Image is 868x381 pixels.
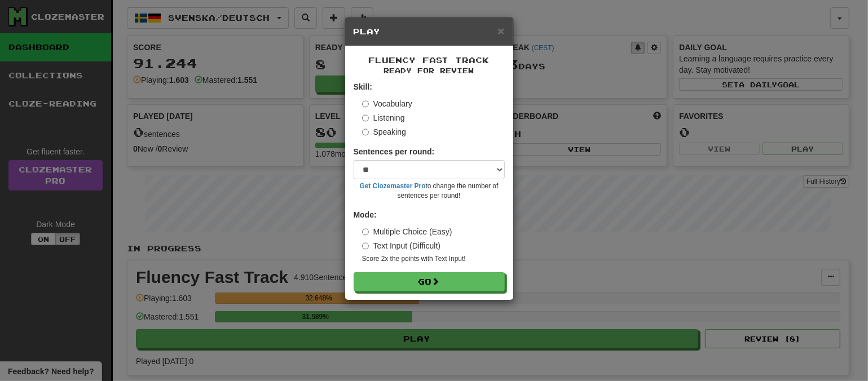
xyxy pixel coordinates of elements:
label: Speaking [362,126,406,138]
small: to change the number of sentences per round! [354,181,505,201]
small: Score 2x the points with Text Input ! [362,254,505,264]
button: Close [497,25,504,37]
h5: Play [354,26,505,37]
input: Multiple Choice (Easy) [362,228,369,236]
label: Vocabulary [362,98,412,109]
strong: Skill: [354,82,372,91]
input: Listening [362,114,369,122]
label: Text Input (Difficult) [362,240,441,251]
span: Fluency Fast Track [369,55,490,65]
a: Get Clozemaster Pro [360,182,426,190]
label: Multiple Choice (Easy) [362,226,452,237]
input: Speaking [362,129,369,136]
input: Text Input (Difficult) [362,242,369,250]
button: Go [354,272,505,291]
small: Ready for Review [354,66,505,76]
label: Sentences per round: [354,146,435,157]
span: × [497,24,504,37]
strong: Mode: [354,210,377,219]
input: Vocabulary [362,100,369,108]
label: Listening [362,112,405,123]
